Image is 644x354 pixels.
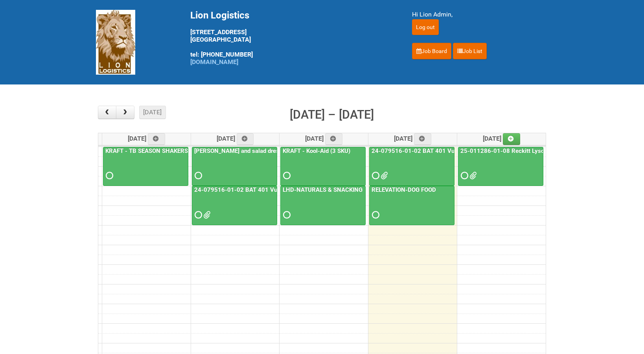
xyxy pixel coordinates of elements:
a: Lion Logistics [96,38,135,46]
span: Requested [283,212,289,218]
a: KRAFT - Kool-Aid (3 SKU) [281,147,352,154]
a: Add an event [325,133,342,145]
a: 24-079516-01-02 BAT 401 Vuse Box RCT [369,147,454,186]
span: 25-011286-01 - MOR - Blinding (GLS386).xlsm [469,173,475,178]
a: Add an event [237,133,254,145]
span: [DATE] [483,135,520,142]
span: [DATE] [128,135,165,142]
a: Add an event [414,133,431,145]
span: Requested [195,212,200,218]
a: LHD-NATURALS & SNACKING [280,186,366,225]
a: 24-079516-01-02 BAT 401 Vuse Box RCT [193,186,310,193]
span: Requested [372,173,377,178]
a: KRAFT - TB SEASON SHAKERS [104,147,190,154]
input: Log out [412,19,439,35]
span: [DATE] [217,135,254,142]
a: KRAFT - Kool-Aid (3 SKU) [280,147,366,186]
a: [DOMAIN_NAME] [190,58,238,66]
a: LHD-NATURALS & SNACKING [281,186,364,193]
span: [DATE] [305,135,342,142]
div: Hi Lion Admin, [412,10,548,19]
a: KRAFT - TB SEASON SHAKERS [103,147,188,186]
span: Requested [372,212,377,218]
span: 24-079516-01-02 MOR3 9.25.xlsm RAIBAT Vuse Pro Box RCT Study - Pregnancy Test Letter - 11JUL2025.... [381,173,386,178]
span: [DATE] [394,135,431,142]
a: 24-079516-01-02 BAT 401 Vuse Box RCT [192,186,277,225]
span: Requested [195,173,200,178]
span: Requested [283,173,289,178]
a: RELEVATION-DOG FOOD [369,186,454,225]
a: [PERSON_NAME] and salad dressing [192,147,277,186]
img: Lion Logistics [96,10,135,75]
span: GROUP 1000.jpg RAIBAT Vuse Pro Box RCT Study - Pregnancy Test Letter - 11JUL2025.pdf 24-079516-01... [203,212,209,218]
a: Job Board [412,43,451,59]
span: Requested [461,173,466,178]
a: 24-079516-01-02 BAT 401 Vuse Box RCT [370,147,487,154]
a: Job List [453,43,487,59]
span: Requested [106,173,111,178]
div: [STREET_ADDRESS] [GEOGRAPHIC_DATA] tel: [PHONE_NUMBER] [190,10,392,66]
span: Lion Logistics [190,10,249,21]
a: [PERSON_NAME] and salad dressing [193,147,292,154]
a: 25-011286-01-08 Reckitt Lysol Laundry Scented - BLINDING (hold slot) [458,147,544,186]
a: Add an event [503,133,520,145]
a: RELEVATION-DOG FOOD [370,186,438,193]
h2: [DATE] – [DATE] [290,106,374,124]
button: [DATE] [139,106,166,119]
a: Add an event [148,133,165,145]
